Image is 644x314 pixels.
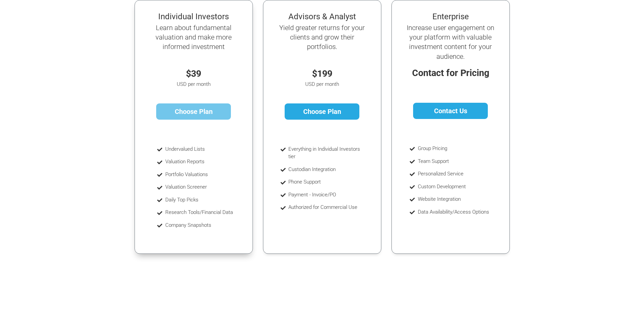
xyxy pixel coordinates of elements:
[165,196,233,204] li: Daily Top Picks
[418,145,489,152] li: Group Pricing
[288,145,361,161] li: Everything in Individual Investors tier
[165,183,233,191] li: Valuation Screener
[418,158,489,165] li: Team Support
[165,171,233,178] li: Portfolio Valuations
[165,158,233,166] li: Valuation Reports
[288,203,361,211] li: Authorized for Commercial Use
[406,66,496,80] p: Contact for Pricing
[165,209,233,216] li: Research Tools/Financial Data
[277,23,367,52] h5: Yield greater returns for your clients and grow their portfolios.
[406,23,496,61] h5: Increase user engagement on your platform with valuable investment content for your audience.
[277,12,367,22] h4: Advisors & Analyst
[149,12,239,22] h4: Individual Investors
[165,145,233,153] li: Undervalued Lists
[149,67,239,81] p: $39
[149,80,239,88] p: USD per month
[418,195,489,203] li: Website Integration
[406,12,496,22] h4: Enterprise
[285,103,359,120] a: Choose Plan
[418,183,489,191] li: Custom Development
[418,208,489,216] li: Data Availability/Access Options
[156,103,231,120] a: Choose Plan
[288,166,361,173] li: Custodian Integration
[165,221,233,229] li: Company Snapshots
[418,170,489,178] li: Personalized Service
[277,67,367,81] p: $199
[277,80,367,88] p: USD per month
[288,178,361,186] li: Phone Support
[149,23,239,52] h5: Learn about fundamental valuation and make more informed investment
[413,103,488,119] a: Contact Us
[288,191,361,199] li: Payment - Invoice/PO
